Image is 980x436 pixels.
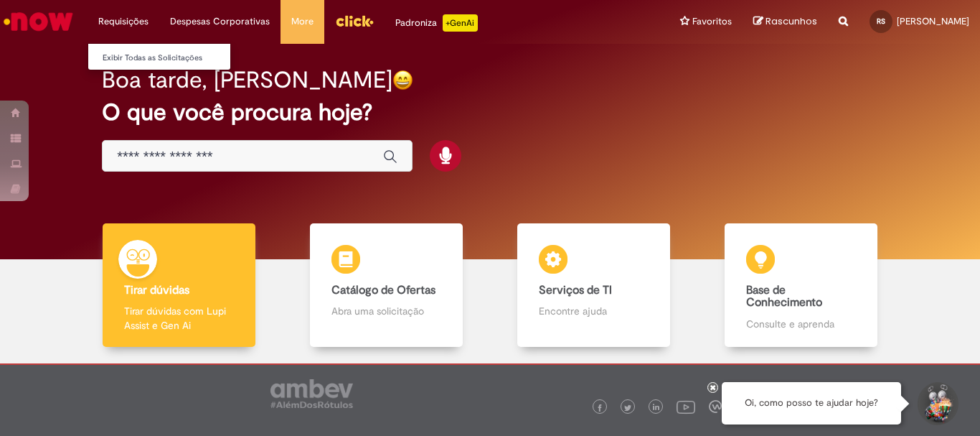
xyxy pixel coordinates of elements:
[624,404,631,412] img: logo_footer_twitter.png
[124,304,233,333] p: Tirar dúvidas com Lupi Assist e Gen Ai
[677,397,695,416] img: logo_footer_youtube.png
[270,379,353,408] img: logo_footer_ambev_rotulo_gray.png
[291,14,314,29] span: More
[88,43,231,70] ul: Requisições
[283,223,490,348] a: Catálogo de Ofertas Abra uma solicitação
[443,14,478,32] p: +GenAi
[88,50,246,66] a: Exibir Todas as Solicitações
[331,283,435,297] b: Catálogo de Ofertas
[539,283,612,297] b: Serviços de TI
[335,10,374,32] img: click_logo_yellow_360x200.png
[98,14,149,29] span: Requisições
[746,283,822,310] b: Base de Conhecimento
[765,14,817,28] span: Rascunhos
[915,382,958,425] button: Iniciar Conversa de Suporte
[877,17,885,26] span: RS
[490,223,697,348] a: Serviços de TI Encontre ajuda
[170,14,270,29] span: Despesas Corporativas
[692,14,732,29] span: Favoritos
[1,7,75,36] img: ServiceNow
[753,15,817,29] a: Rascunhos
[102,100,878,125] h2: O que você procura hoje?
[596,404,603,412] img: logo_footer_facebook.png
[331,304,440,318] p: Abra uma solicitação
[539,304,648,318] p: Encontre ajuda
[697,223,905,348] a: Base de Conhecimento Consulte e aprenda
[75,223,283,348] a: Tirar dúvidas Tirar dúvidas com Lupi Assist e Gen Ai
[102,68,392,93] h2: Boa tarde, [PERSON_NAME]
[746,317,855,331] p: Consulte e aprenda
[124,283,189,297] b: Tirar dúvidas
[722,382,901,425] div: Oi, como posso te ajudar hoje?
[897,15,969,27] span: [PERSON_NAME]
[653,404,660,412] img: logo_footer_linkedin.png
[395,14,478,32] div: Padroniza
[709,400,722,413] img: logo_footer_workplace.png
[392,70,413,91] img: happy-face.png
